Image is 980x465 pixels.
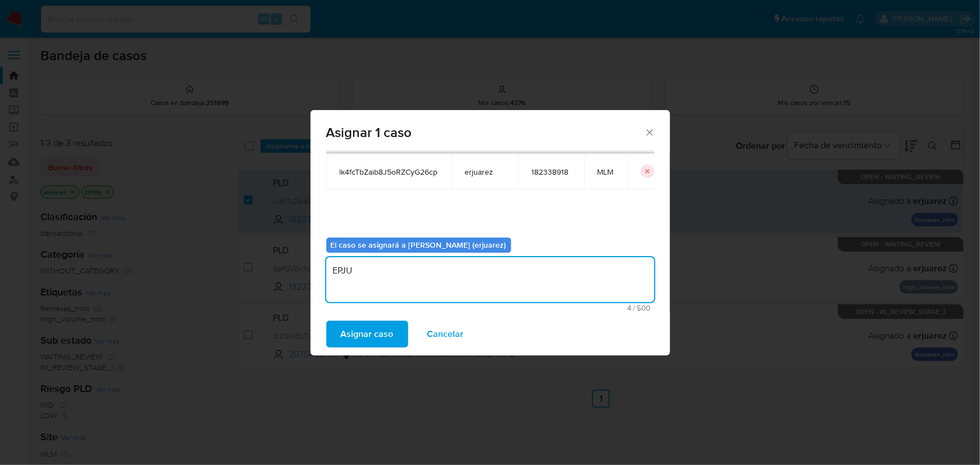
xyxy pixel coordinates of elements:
[341,322,394,347] span: Asignar caso
[330,304,651,312] span: Máximo 500 caracteres
[644,127,654,137] button: Cerrar ventana
[532,167,571,177] span: 182338918
[598,167,614,177] span: MLM
[465,167,505,177] span: erjuarez
[340,167,438,177] span: lk4fcTbZaib8J5oRZCyG26cp
[427,322,464,347] span: Cancelar
[326,126,645,139] span: Asignar 1 caso
[326,257,654,302] textarea: EPJU
[641,165,654,178] button: icon-button
[413,321,478,348] button: Cancelar
[311,110,670,355] div: assign-modal
[331,239,507,250] b: El caso se asignará a [PERSON_NAME] (erjuarez)
[326,321,408,348] button: Asignar caso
